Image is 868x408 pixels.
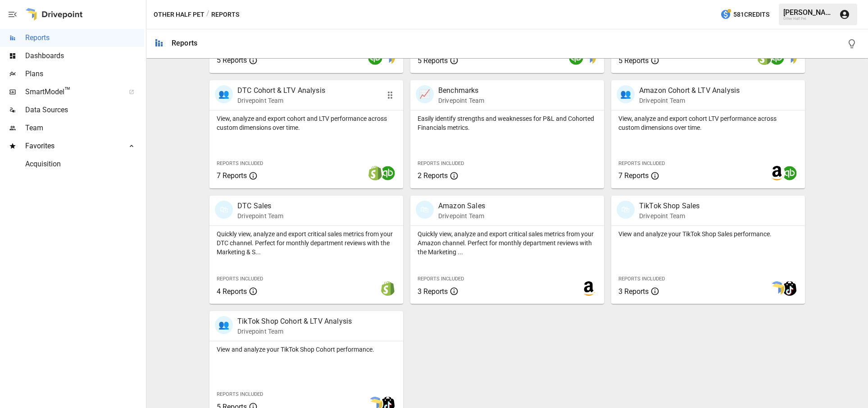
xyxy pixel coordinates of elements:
[617,85,635,103] div: 👥
[206,9,209,20] div: /
[368,166,382,180] img: shopify
[438,201,485,211] p: Amazon Sales
[217,114,396,132] p: View, analyze and export cohort and LTV performance across custom dimensions over time.
[418,114,597,132] p: Easily identify strengths and weaknesses for P&L and Cohorted Financials metrics.
[639,85,740,96] p: Amazon Cohort & LTV Analysis
[783,17,834,21] div: Other Half Pet
[639,211,700,220] p: Drivepoint Team
[64,85,71,96] span: ™
[418,287,448,296] span: 3 Reports
[438,211,485,220] p: Drivepoint Team
[582,281,596,296] img: amazon
[25,123,144,133] span: Team
[770,281,784,296] img: smart model
[25,159,144,170] span: Acquisition
[217,276,263,282] span: Reports Included
[418,276,464,282] span: Reports Included
[172,39,197,47] div: Reports
[25,32,144,43] span: Reports
[25,141,119,151] span: Favorites
[618,229,798,238] p: View and analyze your TikTok Shop Sales performance.
[418,171,448,180] span: 2 Reports
[217,160,263,166] span: Reports Included
[217,229,396,257] p: Quickly view, analyze and export critical sales metrics from your DTC channel. Perfect for monthl...
[215,85,233,103] div: 👥
[416,85,434,103] div: 📈
[770,166,784,180] img: amazon
[237,201,283,211] p: DTC Sales
[215,201,233,219] div: 🛍
[639,96,740,105] p: Drivepoint Team
[618,160,665,166] span: Reports Included
[639,201,700,211] p: TikTok Shop Sales
[733,9,769,20] span: 581 Credits
[618,56,649,65] span: 5 Reports
[237,327,352,336] p: Drivepoint Team
[25,50,144,61] span: Dashboards
[438,85,484,96] p: Benchmarks
[381,166,395,180] img: quickbooks
[154,9,205,20] button: Other Half Pet
[217,171,247,180] span: 7 Reports
[237,85,325,96] p: DTC Cohort & LTV Analysis
[25,69,144,79] span: Plans
[618,114,798,132] p: View, analyze and export cohort LTV performance across custom dimensions over time.
[717,6,773,23] button: 581Credits
[215,316,233,334] div: 👥
[217,345,396,354] p: View and analyze your TikTok Shop Cohort performance.
[418,56,448,65] span: 5 Reports
[25,105,144,115] span: Data Sources
[418,229,597,257] p: Quickly view, analyze and export critical sales metrics from your Amazon channel. Perfect for mon...
[25,87,119,97] span: SmartModel
[438,96,484,105] p: Drivepoint Team
[416,201,434,219] div: 🛍
[217,56,247,64] span: 5 Reports
[782,281,797,296] img: tiktok
[237,316,352,327] p: TikTok Shop Cohort & LTV Analysis
[237,96,325,105] p: Drivepoint Team
[217,287,247,296] span: 4 Reports
[381,281,395,296] img: shopify
[618,171,649,180] span: 7 Reports
[782,166,797,180] img: quickbooks
[617,201,635,219] div: 🛍
[618,287,649,296] span: 3 Reports
[237,211,283,220] p: Drivepoint Team
[418,160,464,166] span: Reports Included
[618,276,665,282] span: Reports Included
[217,391,263,397] span: Reports Included
[783,8,834,17] div: [PERSON_NAME]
